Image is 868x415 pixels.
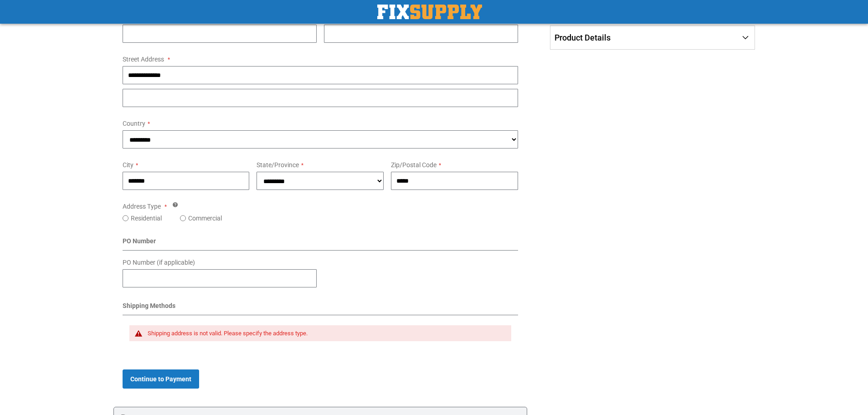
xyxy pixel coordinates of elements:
[123,161,134,169] span: City
[123,120,145,127] span: Country
[123,236,519,251] div: PO Number
[257,161,299,169] span: State/Province
[130,375,191,383] span: Continue to Payment
[123,259,195,266] span: PO Number (if applicable)
[123,369,199,389] button: Continue to Payment
[391,161,437,169] span: Zip/Postal Code
[148,330,503,337] div: Shipping address is not valid. Please specify the address type.
[123,203,161,210] span: Address Type
[123,301,519,315] div: Shipping Methods
[123,56,164,63] span: Street Address
[188,214,222,223] label: Commercial
[377,5,482,19] img: Fix Industrial Supply
[377,5,482,19] a: store logo
[131,214,162,223] label: Residential
[555,33,611,42] span: Product Details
